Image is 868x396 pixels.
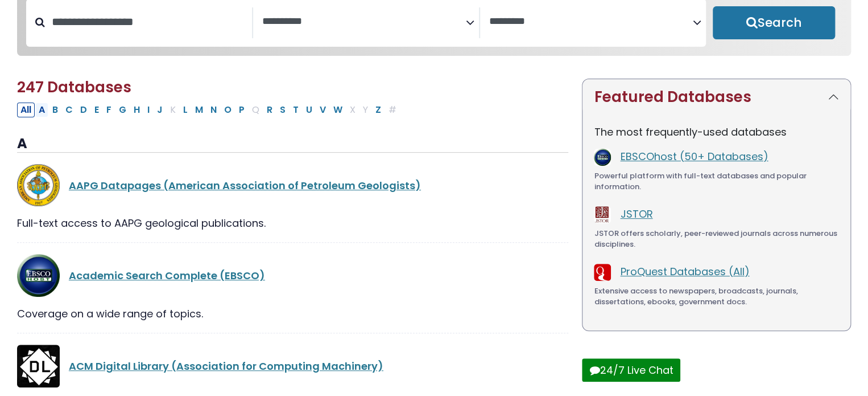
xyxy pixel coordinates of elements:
[276,103,289,117] button: Filter Results S
[17,306,568,321] div: Coverage on a wide range of topics.
[17,102,401,116] div: Alpha-list to filter by first letter of database name
[582,358,680,382] button: 24/7 Live Chat
[77,103,90,117] button: Filter Results D
[582,79,850,115] button: Featured Databases
[69,178,421,193] a: AAPG Datapages (American Association of Petroleum Geologists)
[69,359,383,373] a: ACM Digital Library (Association for Computing Machinery)
[17,103,35,117] button: All
[372,103,385,117] button: Filter Results Z
[49,103,61,117] button: Filter Results B
[316,103,329,117] button: Filter Results V
[91,103,102,117] button: Filter Results E
[17,136,568,153] h3: A
[594,285,839,308] div: Extensive access to newspapers, broadcasts, journals, dissertations, ebooks, government docs.
[713,6,835,39] button: Submit for Search Results
[62,103,76,117] button: Filter Results C
[45,13,252,31] input: Search database by title or keyword
[594,228,839,250] div: JSTOR offers scholarly, peer-reviewed journals across numerous disciplines.
[180,103,191,117] button: Filter Results L
[115,103,130,117] button: Filter Results G
[69,268,265,283] a: Academic Search Complete (EBSCO)
[594,170,839,193] div: Powerful platform with full-text databases and popular information.
[620,207,652,221] a: JSTOR
[620,264,749,279] a: ProQuest Databases (All)
[263,103,276,117] button: Filter Results R
[221,103,235,117] button: Filter Results O
[103,103,115,117] button: Filter Results F
[594,124,839,140] p: The most frequently-used databases
[35,103,48,117] button: Filter Results A
[192,103,206,117] button: Filter Results M
[489,16,693,28] textarea: Search
[207,103,220,117] button: Filter Results N
[303,103,316,117] button: Filter Results U
[17,215,568,231] div: Full-text access to AAPG geological publications.
[330,103,346,117] button: Filter Results W
[262,16,466,28] textarea: Search
[290,103,302,117] button: Filter Results T
[130,103,143,117] button: Filter Results H
[144,103,153,117] button: Filter Results I
[154,103,166,117] button: Filter Results J
[17,77,131,97] span: 247 Databases
[235,103,248,117] button: Filter Results P
[620,149,768,164] a: EBSCOhost (50+ Databases)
